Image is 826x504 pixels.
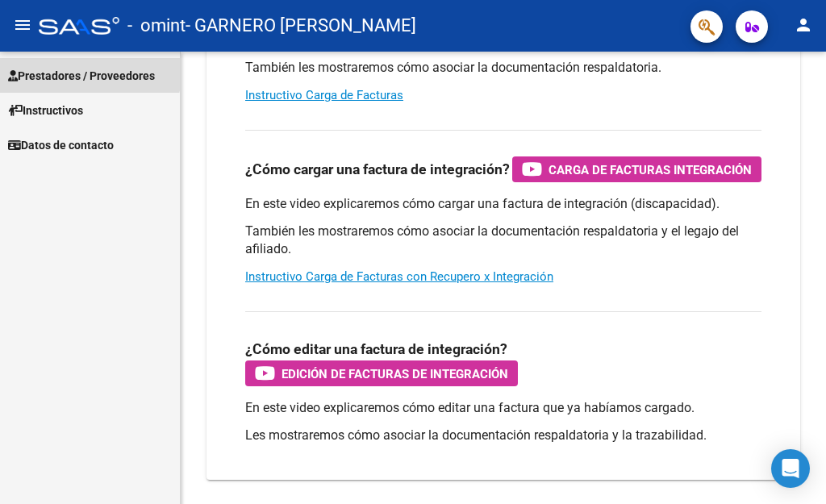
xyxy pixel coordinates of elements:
a: Instructivo Carga de Facturas [245,88,403,102]
span: Prestadores / Proveedores [8,67,155,85]
h3: ¿Cómo cargar una factura de integración? [245,158,510,181]
div: Open Intercom Messenger [771,449,810,488]
span: Carga de Facturas Integración [549,160,752,180]
span: Instructivos [8,102,83,119]
span: - GARNERO [PERSON_NAME] [186,8,416,44]
mat-icon: person [794,15,813,35]
a: Instructivo Carga de Facturas con Recupero x Integración [245,269,553,284]
span: Edición de Facturas de integración [282,364,508,384]
p: Les mostraremos cómo asociar la documentación respaldatoria y la trazabilidad. [245,427,761,444]
p: También les mostraremos cómo asociar la documentación respaldatoria. [245,59,761,77]
p: En este video explicaremos cómo editar una factura que ya habíamos cargado. [245,399,761,417]
span: Datos de contacto [8,136,114,154]
mat-icon: menu [13,15,32,35]
p: En este video explicaremos cómo cargar una factura de integración (discapacidad). [245,195,761,213]
button: Edición de Facturas de integración [245,360,518,386]
span: - omint [127,8,186,44]
p: También les mostraremos cómo asociar la documentación respaldatoria y el legajo del afiliado. [245,223,761,258]
button: Carga de Facturas Integración [512,156,761,182]
h3: ¿Cómo editar una factura de integración? [245,338,507,360]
